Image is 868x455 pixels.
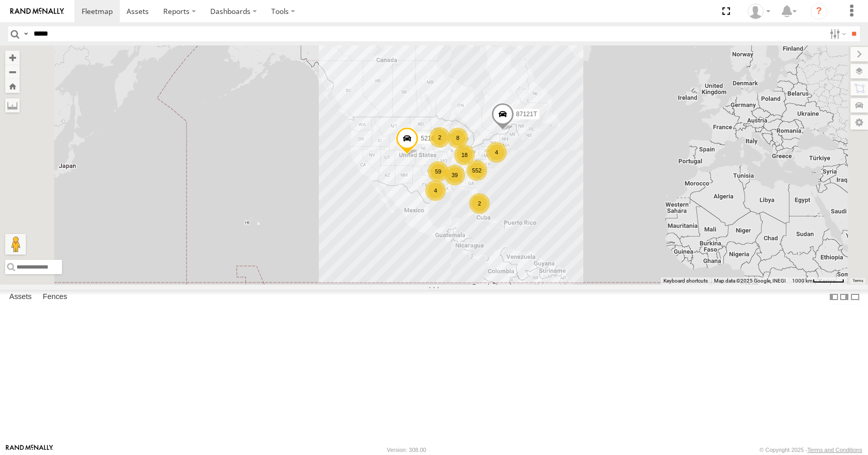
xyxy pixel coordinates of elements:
[22,26,30,41] label: Search Query
[5,65,20,79] button: Zoom out
[792,278,813,284] span: 1000 km
[429,127,450,148] div: 2
[10,8,64,15] img: rand-logo.svg
[467,160,487,181] div: 552
[808,447,862,453] a: Terms and Conditions
[850,115,868,130] label: Map Settings
[447,128,468,148] div: 8
[421,135,435,142] span: 5216
[4,290,37,305] label: Assets
[850,290,860,305] label: Hide Summary Table
[5,98,20,113] label: Measure
[425,180,446,201] div: 4
[38,290,72,305] label: Fences
[454,145,475,165] div: 18
[516,111,537,118] span: 87121T
[469,193,490,214] div: 2
[5,51,20,65] button: Zoom in
[811,3,827,20] i: ?
[663,277,708,285] button: Keyboard shortcuts
[444,165,465,185] div: 39
[714,278,786,284] span: Map data ©2025 Google, INEGI
[428,161,448,182] div: 59
[826,26,848,41] label: Search Filter Options
[744,4,774,19] div: Summer Walker
[839,290,849,305] label: Dock Summary Table to the Right
[789,277,847,285] button: Map Scale: 1000 km per 57 pixels
[853,278,863,283] a: Terms (opens in new tab)
[829,290,839,305] label: Dock Summary Table to the Left
[5,234,26,255] button: Drag Pegman onto the map to open Street View
[486,142,507,163] div: 4
[387,447,426,453] div: Version: 308.00
[760,447,862,453] div: © Copyright 2025 -
[5,79,20,93] button: Zoom Home
[6,445,53,455] a: Visit our Website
